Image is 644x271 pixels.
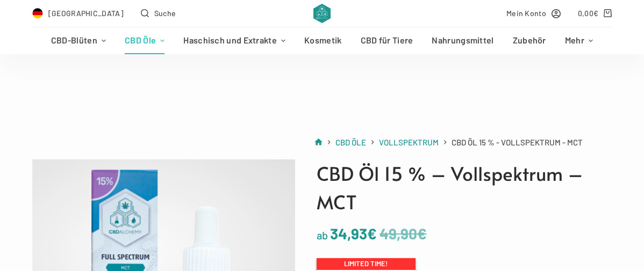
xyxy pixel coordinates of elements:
a: CBD Öle [116,27,174,54]
a: Shopping cart [578,7,612,19]
p: Limited time! [317,258,416,270]
img: DE Flag [32,8,43,19]
a: Mehr [555,27,602,54]
span: [GEOGRAPHIC_DATA] [48,7,124,19]
span: CBD Öl 15 % - Vollspektrum - MCT [452,136,583,149]
span: € [417,224,427,243]
a: Kosmetik [295,27,351,54]
bdi: 0,00 [578,9,599,18]
a: Vollspektrum [379,136,439,149]
a: Mein Konto [506,7,561,19]
a: Zubehör [503,27,555,54]
span: € [367,224,377,243]
span: Vollspektrum [379,137,439,147]
span: ab [317,229,328,241]
a: CBD-Blüten [41,27,115,54]
span: € [593,9,598,18]
a: CBD für Tiere [351,27,423,54]
img: CBD Alchemy [313,4,330,23]
span: Suche [154,7,176,19]
nav: Header-Menü [41,27,602,54]
bdi: 49,90 [380,224,427,243]
span: Mein Konto [506,7,546,19]
button: Open search form [141,7,176,19]
bdi: 34,93 [330,224,377,243]
a: Select Country [32,7,124,19]
span: CBD Öle [335,137,366,147]
h1: CBD Öl 15 % – Vollspektrum – MCT [317,159,612,216]
a: CBD Öle [335,136,366,149]
a: Nahrungsmittel [423,27,503,54]
a: Haschisch und Extrakte [174,27,295,54]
